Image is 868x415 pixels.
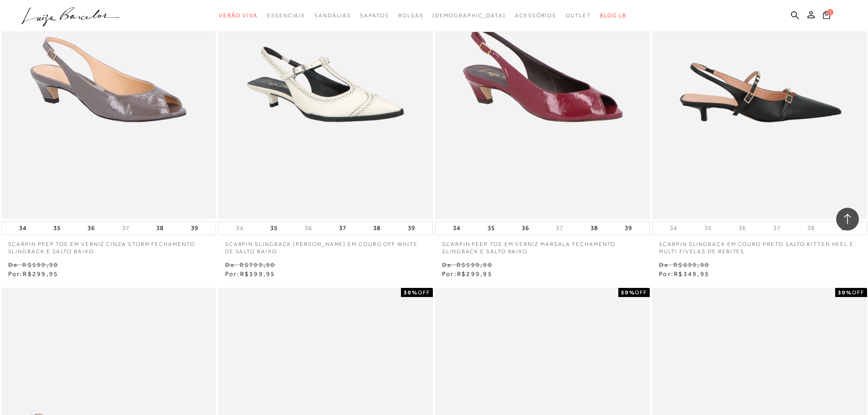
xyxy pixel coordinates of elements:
strong: 30% [404,289,418,296]
button: 35 [485,222,498,235]
button: 38 [154,222,166,235]
span: Outlet [565,12,591,19]
button: 35 [702,224,714,232]
a: BLOG LB [600,7,627,24]
small: R$699,90 [673,261,709,268]
a: categoryNavScreenReaderText [314,7,351,24]
button: 34 [450,222,463,235]
small: R$799,90 [240,261,276,268]
button: 38 [805,224,817,232]
small: De [8,261,18,268]
button: 38 [370,222,383,235]
a: SCARPIN SLINGBACK EM COURO PRETO SALTO KITTEN HEEL E MULTI FIVELAS DE REBITES [652,235,867,256]
button: 39 [622,222,635,235]
button: 36 [85,222,98,235]
small: De [659,261,668,268]
span: Por: [8,270,59,277]
span: Por: [442,270,493,277]
a: noSubCategoriesText [432,7,506,24]
button: 34 [667,224,680,232]
button: 39 [188,222,201,235]
button: 39 [839,222,852,235]
button: 34 [16,222,29,235]
small: De [442,261,452,268]
span: Essenciais [267,12,305,19]
small: De [225,261,235,268]
button: 36 [519,222,532,235]
span: Bolsas [398,12,424,19]
span: R$349,95 [674,270,709,277]
span: Sapatos [360,12,389,19]
strong: 30% [838,289,852,296]
button: 35 [267,222,280,235]
a: SCARPIN PEEP TOE EM VERNIZ CINZA STORM FECHAMENTO SLINGBACK E SALTO BAIXO [1,235,216,256]
span: Por: [225,270,276,277]
span: OFF [635,289,647,296]
button: 37 [770,224,783,232]
button: 1 [820,10,833,22]
span: R$399,95 [240,270,276,277]
button: 35 [51,222,63,235]
span: Acessórios [515,12,556,19]
a: categoryNavScreenReaderText [219,7,258,24]
span: [DEMOGRAPHIC_DATA] [432,12,506,19]
button: 36 [736,224,749,232]
span: 1 [827,9,833,15]
button: 37 [553,224,566,232]
a: categoryNavScreenReaderText [267,7,305,24]
button: 36 [302,224,315,232]
span: OFF [852,289,864,296]
a: categoryNavScreenReaderText [398,7,424,24]
button: 37 [336,222,349,235]
button: 39 [405,222,418,235]
strong: 50% [621,289,635,296]
span: R$299,95 [457,270,493,277]
button: 37 [119,224,132,232]
span: Sandálias [314,12,351,19]
small: R$599,90 [457,261,493,268]
a: categoryNavScreenReaderText [565,7,591,24]
small: R$599,90 [22,261,58,268]
button: 34 [233,224,246,232]
span: Por: [659,270,709,277]
button: 38 [588,222,601,235]
span: Verão Viva [219,12,258,19]
span: OFF [418,289,430,296]
a: categoryNavScreenReaderText [515,7,556,24]
span: R$299,95 [23,270,58,277]
span: BLOG LB [600,12,627,19]
a: categoryNavScreenReaderText [360,7,389,24]
a: SCARPIN SLINGBACK [PERSON_NAME] EM COURO OFF WHITE DE SALTO BAIXO [218,235,433,256]
a: SCARPIN PEEP TOE EM VERNIZ MARSALA FECHAMENTO SLINGBACK E SALTO BAIXO [435,235,650,256]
